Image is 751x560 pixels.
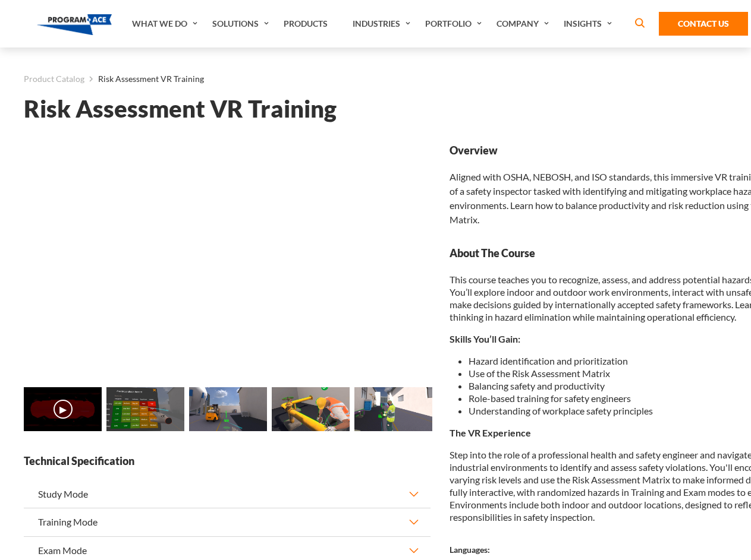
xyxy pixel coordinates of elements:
iframe: Risk Assessment VR Training - Video 0 [24,143,431,372]
button: Training Mode [24,508,431,536]
a: Product Catalog [24,71,84,87]
button: Study Mode [24,480,431,508]
img: Risk Assessment VR Training - Preview 2 [189,387,267,431]
a: Contact Us [659,12,748,36]
li: Risk Assessment VR Training [84,71,204,87]
img: Risk Assessment VR Training - Preview 4 [354,387,432,431]
img: Risk Assessment VR Training - Preview 3 [272,387,350,431]
img: Risk Assessment VR Training - Preview 1 [106,387,184,431]
img: Risk Assessment VR Training - Video 0 [24,387,102,431]
button: ▶ [54,400,73,419]
strong: Languages: [450,545,490,555]
strong: Technical Specification [24,454,431,469]
img: Program-Ace [37,14,112,35]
